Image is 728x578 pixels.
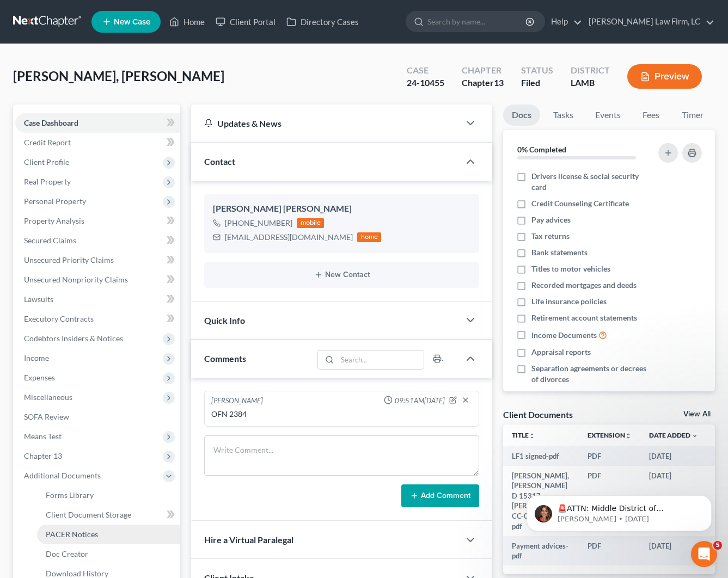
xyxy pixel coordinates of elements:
span: Unsecured Priority Claims [24,255,114,265]
span: Secured Claims [24,236,76,245]
a: Tasks [545,104,582,126]
span: Real Property [24,177,71,186]
iframe: Intercom live chat [691,541,717,567]
span: [PERSON_NAME], [PERSON_NAME] [13,68,224,84]
a: Case Dashboard [15,113,180,133]
div: Filed [521,77,553,89]
a: Date Added expand_more [649,431,698,439]
span: Retirement account statements [531,312,637,323]
div: [PERSON_NAME] [PERSON_NAME] [213,202,470,216]
a: [PERSON_NAME] Law Firm, LC [583,12,714,32]
td: LF1 signed-pdf [503,446,579,466]
a: Lawsuits [15,290,180,309]
span: Life insurance policies [531,296,607,307]
span: Case Dashboard [24,118,78,127]
span: New Case [114,18,150,26]
span: Client Profile [24,157,69,167]
a: Forms Library [37,485,180,505]
td: PDF [579,446,640,466]
i: unfold_more [625,433,632,439]
div: home [357,232,381,242]
span: 09:51AM[DATE] [395,396,445,406]
div: 24-10455 [407,77,444,89]
span: 5 [713,541,722,550]
td: [DATE] [640,466,707,536]
span: Codebtors Insiders & Notices [24,334,123,343]
a: Unsecured Nonpriority Claims [15,270,180,290]
div: District [571,64,610,77]
div: Client Documents [503,409,573,420]
span: Expenses [24,373,55,382]
span: Appraisal reports [531,347,591,358]
span: Comments [204,353,246,364]
a: Unsecured Priority Claims [15,250,180,270]
td: Payment advices-pdf [503,536,579,566]
i: expand_more [692,433,698,439]
div: LAMB [571,77,610,89]
a: PACER Notices [37,525,180,544]
div: [EMAIL_ADDRESS][DOMAIN_NAME] [225,232,353,243]
div: Updates & News [204,118,446,129]
a: Directory Cases [281,12,364,32]
a: Secured Claims [15,231,180,250]
span: Lawsuits [24,294,53,304]
a: Events [586,104,629,126]
button: Preview [627,64,702,89]
strong: 0% Completed [517,145,566,154]
div: [PHONE_NUMBER] [225,218,292,229]
a: Credit Report [15,133,180,152]
span: Titles to motor vehicles [531,263,610,274]
a: Doc Creator [37,544,180,564]
span: Doc Creator [46,549,88,558]
span: Property Analysis [24,216,84,225]
span: Quick Info [204,315,245,325]
a: Fees [634,104,669,126]
span: Forms Library [46,490,94,500]
span: Income [24,353,49,362]
a: Help [546,12,582,32]
div: Status [521,64,553,77]
span: Additional Documents [24,471,101,480]
span: Hire a Virtual Paralegal [204,534,293,545]
span: Tax returns [531,231,570,242]
span: Separation agreements or decrees of divorces [531,363,653,385]
span: Income Documents [531,330,597,341]
td: [DATE] [640,536,707,566]
span: Unsecured Nonpriority Claims [24,275,128,284]
td: PDF [579,466,640,536]
td: [PERSON_NAME], [PERSON_NAME] D 15317-[PERSON_NAME]-CC-038540118-pdf [503,466,579,536]
a: Executory Contracts [15,309,180,329]
div: mobile [297,218,324,228]
span: Means Test [24,432,62,441]
span: Miscellaneous [24,392,72,402]
div: OFN 2384 [211,409,472,420]
a: SOFA Review [15,407,180,427]
span: Bank statements [531,247,588,258]
span: Drivers license & social security card [531,171,653,193]
span: Download History [46,569,108,578]
a: Extensionunfold_more [588,431,632,439]
a: Property Analysis [15,211,180,231]
span: Executory Contracts [24,314,94,323]
div: Chapter [462,64,504,77]
input: Search by name... [427,11,527,32]
span: Chapter 13 [24,451,62,460]
span: Contact [204,156,235,167]
i: unfold_more [529,433,535,439]
button: New Contact [213,270,470,279]
a: Docs [503,104,540,126]
td: PDF [579,536,640,566]
a: View All [683,410,711,418]
span: Personal Property [24,196,86,206]
span: SOFA Review [24,412,69,421]
div: [PERSON_NAME] [211,396,263,407]
div: Chapter [462,77,504,89]
iframe: Intercom notifications message [510,472,728,549]
span: Credit Report [24,138,71,147]
span: PACER Notices [46,530,98,539]
input: Search... [337,351,424,369]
